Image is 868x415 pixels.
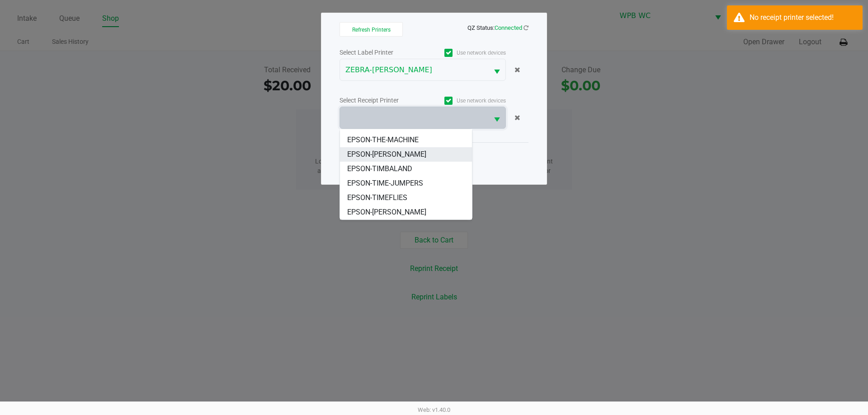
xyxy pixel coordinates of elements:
span: Refresh Printers [352,27,391,33]
span: ZEBRA-[PERSON_NAME] [345,65,483,75]
div: No receipt printer selected! [750,12,856,23]
span: EPSON-[PERSON_NAME] [347,207,426,218]
span: Web: v1.40.0 [418,406,450,413]
label: Use network devices [423,97,506,105]
div: Select Label Printer [340,48,423,57]
span: EPSON-[PERSON_NAME] [347,149,426,160]
span: EPSON-TIMBALAND [347,163,412,174]
span: EPSON-THE-MACHINE [347,135,419,145]
span: QZ Status: [467,24,528,31]
span: EPSON-TIMEFLIES [347,192,407,203]
span: Connected [495,24,522,31]
button: Select [488,59,505,80]
button: Refresh Printers [340,22,403,37]
span: EPSON-TIME-JUMPERS [347,178,423,189]
div: Select Receipt Printer [340,96,423,105]
label: Use network devices [423,49,506,57]
button: Select [488,107,505,128]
